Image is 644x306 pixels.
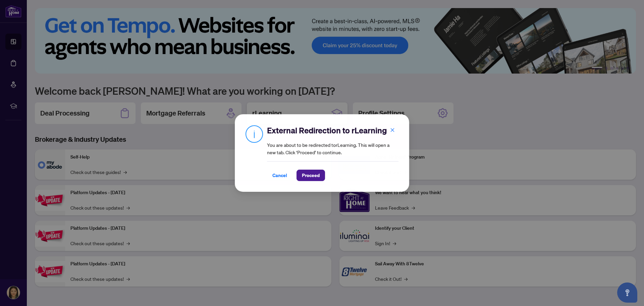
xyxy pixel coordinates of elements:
img: Info Icon [246,125,263,143]
span: Cancel [272,170,287,181]
button: Open asap [617,282,637,303]
button: Cancel [267,170,292,181]
span: Proceed [302,170,320,181]
h2: External Redirection to rLearning [267,125,398,136]
div: You are about to be redirected to rLearning . This will open a new tab. Click ‘Proceed’ to continue. [267,125,398,181]
button: Proceed [297,170,325,181]
span: close [390,128,395,132]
